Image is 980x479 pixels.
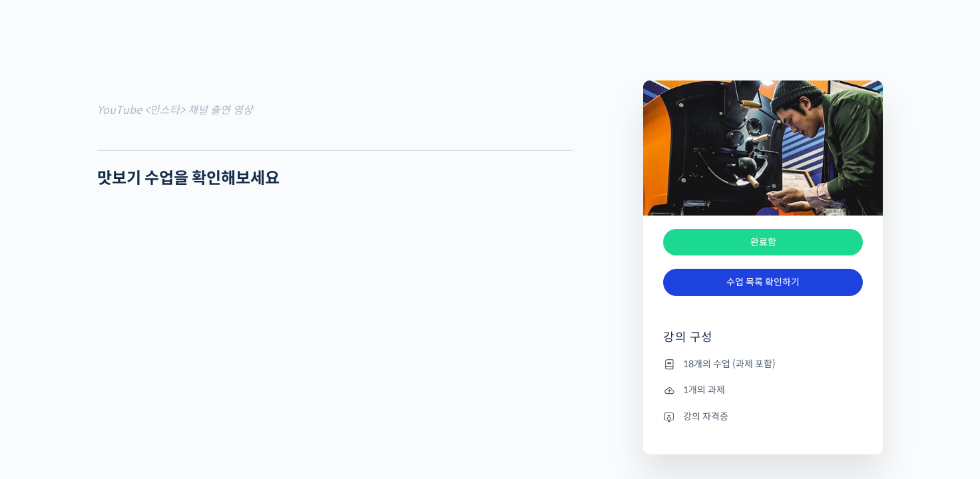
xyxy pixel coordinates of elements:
[663,229,863,256] div: 완료함
[663,269,863,296] a: 수업 목록 확인하기
[42,404,50,415] span: 홈
[663,356,863,372] li: 18개의 수업 (과제 포함)
[88,385,172,418] a: 대화
[663,408,863,424] li: 강의 자격증
[4,385,88,418] a: 홈
[97,168,280,188] strong: 맛보기 수업을 확인해보세요
[122,405,138,416] span: 대화
[172,385,256,418] a: 설정
[97,103,253,117] mark: YouTube <안스타> 채널 출연 영상
[663,329,863,356] h4: 강의 구성
[663,383,863,399] li: 1개의 과제
[206,404,222,415] span: 설정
